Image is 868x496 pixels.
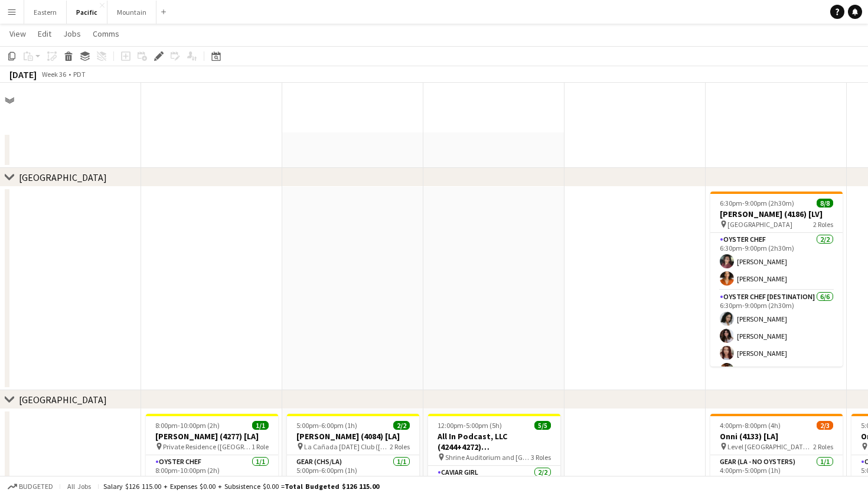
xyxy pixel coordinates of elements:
[252,442,269,451] span: 1 Role
[817,421,833,430] span: 2/3
[720,199,794,208] span: 6:30pm-9:00pm (2h30m)
[428,431,560,452] h3: All In Podcast, LLC (4244+4272) [[GEOGRAPHIC_DATA]]
[58,26,86,41] a: Jobs
[6,480,55,493] button: Budgeted
[710,209,843,219] h3: [PERSON_NAME] (4186) [LV]
[296,421,357,430] span: 5:00pm-6:00pm (1h)
[103,482,379,491] div: Salary $126 115.00 + Expenses $0.00 + Subsistence $0.00 =
[813,220,833,229] span: 2 Roles
[817,199,833,208] span: 8/8
[285,482,379,491] span: Total Budgeted $126 115.00
[19,171,107,183] div: [GEOGRAPHIC_DATA]
[393,421,410,430] span: 2/2
[146,414,278,495] app-job-card: 8:00pm-10:00pm (2h)1/1[PERSON_NAME] (4277) [LA] Private Residence ([GEOGRAPHIC_DATA], [GEOGRAPHIC...
[287,455,419,495] app-card-role: Gear (CHS/LA)1/15:00pm-6:00pm (1h)[PERSON_NAME]
[710,431,843,442] h3: Onni (4133) [LA]
[438,421,502,430] span: 12:00pm-5:00pm (5h)
[710,233,843,290] app-card-role: Oyster Chef2/26:30pm-9:00pm (2h30m)[PERSON_NAME][PERSON_NAME]
[24,1,67,24] button: Eastern
[710,290,843,416] app-card-role: Oyster Chef [DESTINATION]6/66:30pm-9:00pm (2h30m)[PERSON_NAME][PERSON_NAME][PERSON_NAME][PERSON_N...
[710,192,843,367] app-job-card: 6:30pm-9:00pm (2h30m)8/8[PERSON_NAME] (4186) [LV] [GEOGRAPHIC_DATA]2 RolesOyster Chef2/26:30pm-9:...
[390,442,410,451] span: 2 Roles
[93,28,119,39] span: Comms
[534,421,551,430] span: 5/5
[146,431,278,442] h3: [PERSON_NAME] (4277) [LA]
[252,421,269,430] span: 1/1
[39,70,68,79] span: Week 36
[146,455,278,495] app-card-role: Oyster Chef1/18:00pm-10:00pm (2h)[PERSON_NAME]
[19,394,107,406] div: [GEOGRAPHIC_DATA]
[38,28,51,39] span: Edit
[88,26,124,41] a: Comms
[5,26,31,41] a: View
[107,1,156,24] button: Mountain
[9,69,37,80] div: [DATE]
[531,453,551,462] span: 3 Roles
[727,442,813,451] span: Level [GEOGRAPHIC_DATA] - [GEOGRAPHIC_DATA]
[720,421,781,430] span: 4:00pm-8:00pm (4h)
[727,220,792,229] span: [GEOGRAPHIC_DATA]
[445,453,531,462] span: Shrine Auditorium and [GEOGRAPHIC_DATA]
[304,442,390,451] span: La Cañada [DATE] Club ([GEOGRAPHIC_DATA], [GEOGRAPHIC_DATA])
[19,482,53,491] span: Budgeted
[73,70,86,79] div: PDT
[67,1,107,24] button: Pacific
[813,442,833,451] span: 2 Roles
[9,28,26,39] span: View
[710,455,843,495] app-card-role: Gear (LA - NO oysters)1/14:00pm-5:00pm (1h)[PERSON_NAME]
[63,28,81,39] span: Jobs
[65,482,93,491] span: All jobs
[155,421,220,430] span: 8:00pm-10:00pm (2h)
[287,431,419,442] h3: [PERSON_NAME] (4084) [LA]
[163,442,252,451] span: Private Residence ([GEOGRAPHIC_DATA], [GEOGRAPHIC_DATA])
[33,26,56,41] a: Edit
